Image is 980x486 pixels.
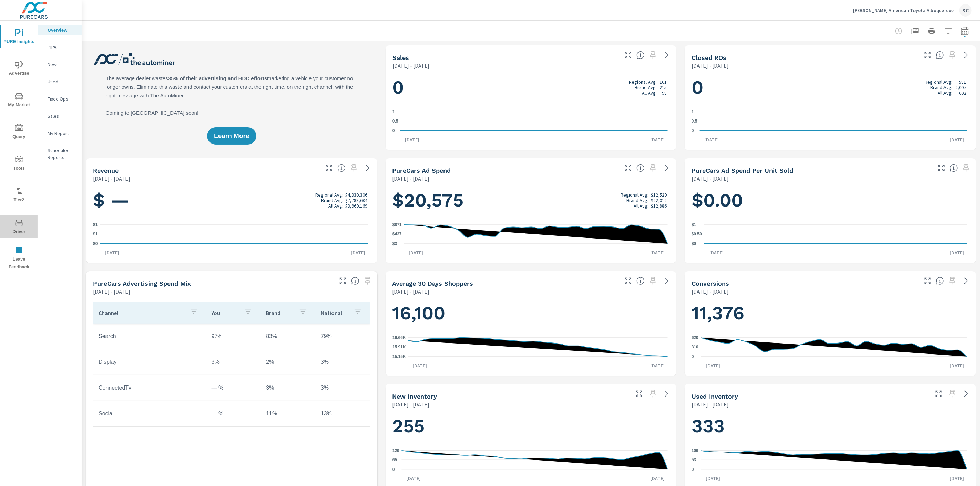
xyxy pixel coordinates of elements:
[392,128,395,133] text: 0
[48,61,76,68] p: New
[93,353,206,371] td: Display
[315,405,370,422] td: 13%
[661,388,672,399] a: See more details in report
[48,147,76,161] p: Scheduled Reports
[636,164,645,172] span: Total cost of media for all PureCars channels for the selected dealership group over the selected...
[933,388,944,399] button: Make Fullscreen
[692,232,702,237] text: $0.50
[346,192,368,198] p: $4,330,306
[48,130,76,137] p: My Report
[206,328,261,345] td: 97%
[392,189,670,212] h1: $20,575
[945,475,969,482] p: [DATE]
[621,192,649,198] p: Regional Avg:
[959,90,966,96] p: 602
[629,79,657,85] p: Regional Avg:
[48,95,76,102] p: Fixed Ops
[261,379,315,397] td: 3%
[315,328,370,345] td: 79%
[93,328,206,345] td: Search
[692,241,696,246] text: $0
[692,302,969,325] h1: 11,376
[93,189,370,212] h1: $ —
[392,280,473,287] h5: Average 30 Days Shoppers
[645,249,670,256] p: [DATE]
[214,133,249,139] span: Learn More
[692,414,969,438] h1: 333
[651,198,667,203] p: $22,012
[315,353,370,371] td: 3%
[93,167,119,174] h5: Revenue
[392,467,395,472] text: 0
[401,475,426,482] p: [DATE]
[261,405,315,422] td: 11%
[206,405,261,422] td: — %
[261,328,315,345] td: 83%
[392,354,406,359] text: 15.15K
[700,136,724,143] p: [DATE]
[2,29,35,46] span: PURE Insights
[692,175,729,183] p: [DATE] - [DATE]
[362,162,373,173] a: See more details in report
[93,280,191,287] h5: PureCars Advertising Spend Mix
[2,61,35,77] span: Advertise
[660,79,667,85] p: 101
[392,167,451,174] h5: PureCars Ad Spend
[647,50,659,61] span: Select a preset date range to save this widget
[959,79,966,85] p: 581
[400,136,425,143] p: [DATE]
[100,249,124,256] p: [DATE]
[392,62,430,70] p: [DATE] - [DATE]
[692,287,729,296] p: [DATE] - [DATE]
[362,275,373,286] span: Select a preset date range to save this widget
[959,4,972,17] div: SC
[908,24,922,38] button: "Export Report to PDF"
[692,335,698,340] text: 620
[392,54,409,61] h5: Sales
[645,362,670,369] p: [DATE]
[925,24,939,38] button: Print Report
[2,156,35,172] span: Tools
[692,354,694,359] text: 0
[958,24,972,38] button: Select Date Range
[660,85,667,90] p: 215
[701,362,725,369] p: [DATE]
[931,85,953,90] p: Brand Avg:
[692,345,698,350] text: 310
[392,302,670,325] h1: 16,100
[945,362,969,369] p: [DATE]
[392,400,430,409] p: [DATE] - [DATE]
[925,79,953,85] p: Regional Avg:
[93,379,206,397] td: ConnectedTv
[38,111,82,121] div: Sales
[642,90,657,96] p: All Avg:
[647,162,659,173] span: Select a preset date range to save this widget
[38,76,82,87] div: Used
[38,59,82,70] div: New
[955,85,966,90] p: 2,007
[321,198,343,203] p: Brand Avg:
[261,353,315,371] td: 2%
[93,232,98,237] text: $1
[206,379,261,397] td: — %
[48,44,76,51] p: PIPA
[93,222,98,227] text: $1
[647,388,659,399] span: Select a preset date range to save this widget
[961,275,972,286] a: See more details in report
[348,162,359,173] span: Select a preset date range to save this widget
[392,175,430,183] p: [DATE] - [DATE]
[961,162,972,173] span: Select a preset date range to save this widget
[337,275,348,286] button: Make Fullscreen
[945,249,969,256] p: [DATE]
[692,280,729,287] h5: Conversions
[692,167,793,174] h5: PureCars Ad Spend Per Unit Sold
[661,275,672,286] a: See more details in report
[692,119,697,124] text: 0.5
[692,400,729,409] p: [DATE] - [DATE]
[947,275,958,286] span: Select a preset date range to save this widget
[922,275,933,286] button: Make Fullscreen
[635,85,657,90] p: Brand Avg:
[645,475,670,482] p: [DATE]
[651,192,667,198] p: $12,529
[321,309,348,316] p: National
